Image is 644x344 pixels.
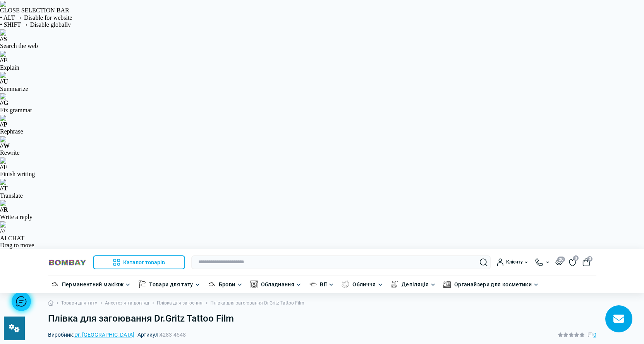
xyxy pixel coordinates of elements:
[342,281,349,288] img: Обличчя
[138,281,146,288] img: Товари для тату
[208,281,216,288] img: Брови
[261,280,295,289] a: Обладнання
[105,300,149,307] a: Анестезія та догляд
[569,258,576,266] a: 0
[250,281,258,288] img: Обладнання
[557,257,565,262] span: 20
[593,330,596,339] span: 0
[149,280,193,289] a: Товари для тату
[573,255,579,261] span: 0
[48,259,87,266] img: BOMBAY
[93,255,185,269] button: Каталог товарів
[48,293,596,313] nav: breadcrumb
[48,332,134,337] span: Виробник:
[391,281,398,288] img: Депіляція
[454,280,532,289] a: Органайзери для косметики
[74,332,134,338] a: Dr. [GEOGRAPHIC_DATA]
[203,300,304,307] li: Плівка для загоювання Dr.Gritz Tattoo Film
[219,280,235,289] a: Брови
[443,281,451,288] img: Органайзери для косметики
[160,332,186,338] span: 4283-4548
[480,258,488,266] button: Search
[48,313,596,324] h1: Плівка для загоювання Dr.Gritz Tattoo Film
[555,259,563,265] button: 20
[62,280,124,289] a: Перманентний макіяж
[582,258,590,266] button: 0
[402,280,429,289] a: Депіляція
[320,280,327,289] a: Вії
[352,280,376,289] a: Обличчя
[137,332,186,337] span: Артикул:
[157,300,203,307] a: Плівка для загоєння
[61,300,97,307] a: Товари для тату
[587,256,592,262] span: 0
[309,281,317,288] img: Вії
[51,281,59,288] img: Перманентний макіяж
